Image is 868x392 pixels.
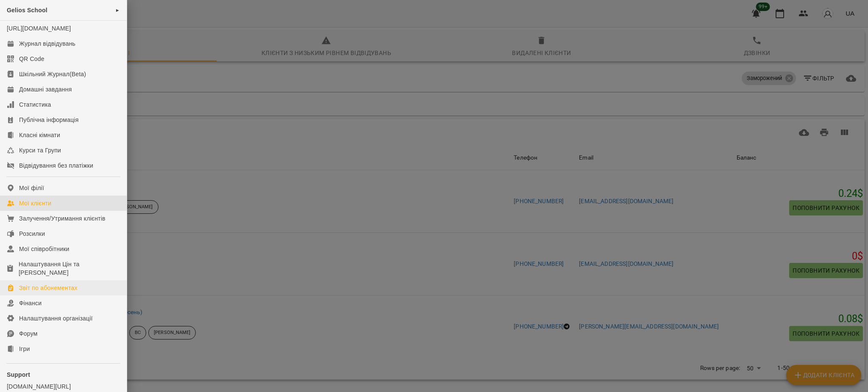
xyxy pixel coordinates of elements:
div: Фінанси [19,299,42,307]
span: Gelios School [7,7,47,14]
div: Курси та Групи [19,146,61,155]
div: Статистика [19,100,51,109]
div: Налаштування організації [19,314,93,323]
div: Налаштування Цін та [PERSON_NAME] [19,260,120,277]
a: [DOMAIN_NAME][URL] [7,382,120,391]
div: QR Code [19,55,45,63]
div: Залучення/Утримання клієнтів [19,214,106,223]
div: Домашні завдання [19,85,72,94]
div: Форум [19,329,38,338]
div: Класні кімнати [19,131,60,139]
p: Support [7,370,120,379]
span: ► [115,7,120,14]
div: Мої філії [19,184,44,192]
div: Мої клієнти [19,199,51,207]
div: Шкільний Журнал(Beta) [19,70,86,78]
div: Розсилки [19,229,45,238]
div: Мої співробітники [19,245,70,253]
div: Звіт по абонементах [19,284,78,292]
div: Журнал відвідувань [19,39,75,48]
div: Публічна інформація [19,116,78,124]
div: Відвідування без платіжки [19,161,93,170]
div: Ігри [19,345,30,353]
a: [URL][DOMAIN_NAME] [7,25,71,32]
